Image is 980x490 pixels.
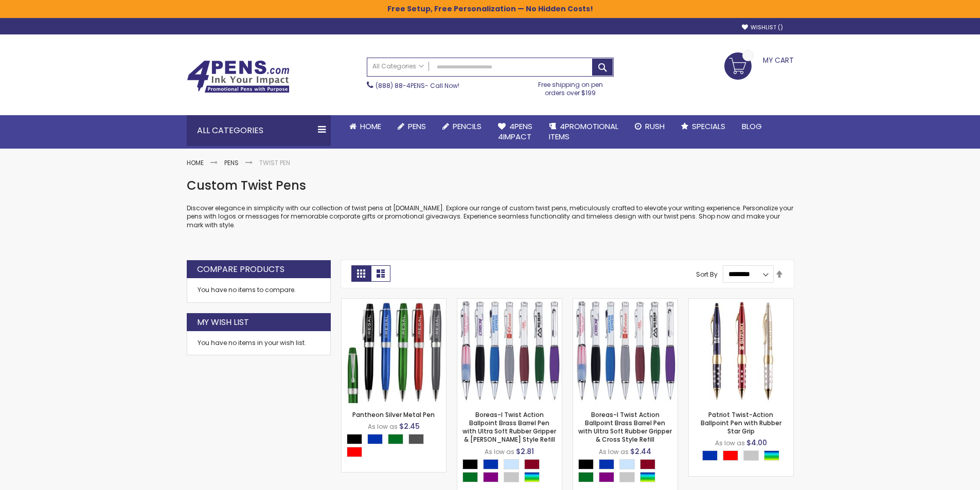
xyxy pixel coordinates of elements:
[483,459,498,469] div: Blue
[187,115,331,146] div: All Categories
[578,459,678,485] div: Select A Color
[599,472,614,482] div: Purple
[640,459,655,469] div: Burgundy
[516,446,534,457] span: $2.81
[673,115,734,138] a: Specials
[715,439,745,447] span: As low as
[640,472,655,482] div: Assorted
[342,298,446,307] a: Pantheon Silver Metal Pen
[692,121,725,132] span: Specials
[702,450,718,461] div: Blue
[599,447,629,456] span: As low as
[599,459,614,469] div: Blue
[462,459,478,469] div: Black
[743,450,759,461] div: Silver
[578,459,594,469] div: Black
[352,410,435,419] a: Pantheon Silver Metal Pen
[389,115,434,138] a: Pens
[198,339,320,347] div: You have no items in your wish list.
[187,177,794,194] h1: Custom Twist Pens
[347,447,362,457] div: Red
[701,410,781,435] a: Patriot Twist-Action Ballpoint Pen with Rubber Star Grip
[504,472,519,482] div: Silver
[578,410,672,444] a: Boreas-I Twist Action Ballpoint Brass Barrel Pen with Ultra Soft Rubber Gripper & Cross Style Refill
[524,472,540,482] div: Assorted
[341,115,389,138] a: Home
[578,472,594,482] div: Green
[573,298,678,307] a: Boreas-I Twist Action Ballpoint Brass Barrel Pen with Ultra Soft Rubber Gripper & Cross Style Refill
[187,60,290,93] img: 4Pens Custom Pens and Promotional Products
[696,269,718,278] label: Sort By
[224,158,239,167] a: Pens
[702,450,785,463] div: Select A Color
[351,265,371,282] strong: Grid
[645,121,665,132] span: Rush
[742,24,783,31] a: Wishlist
[485,447,514,456] span: As low as
[527,77,614,97] div: Free shipping on pen orders over $199
[619,472,635,482] div: Silver
[746,438,767,448] span: $4.00
[376,81,459,90] span: - Call Now!
[764,450,779,461] div: Assorted
[388,434,403,444] div: Green
[399,421,420,431] span: $2.45
[504,459,519,469] div: Clear
[408,434,424,444] div: Gunmetal
[627,115,673,138] a: Rush
[367,434,383,444] div: Blue
[573,299,678,403] img: Boreas-I Twist Action Ballpoint Brass Barrel Pen with Ultra Soft Rubber Gripper & Cross Style Refill
[376,81,425,90] a: (888) 88-4PENS
[549,121,618,142] span: 4PROMOTIONAL ITEMS
[541,115,627,149] a: 4PROMOTIONALITEMS
[434,115,490,138] a: Pencils
[372,62,424,70] span: All Categories
[347,434,362,444] div: Black
[360,121,381,132] span: Home
[462,472,478,482] div: Green
[619,459,635,469] div: Clear
[187,158,204,167] a: Home
[524,459,540,469] div: Burgundy
[462,459,562,485] div: Select A Color
[197,264,284,275] strong: Compare Products
[368,422,398,431] span: As low as
[483,472,498,482] div: Purple
[457,299,562,403] img: Boreas-I Twist Action Ballpoint Brass Barrel Pen with Ultra Soft Rubber Gripper & Parker Style Re...
[408,121,426,132] span: Pens
[630,446,651,457] span: $2.44
[187,204,794,229] p: Discover elegance in simplicity with our collection of twist pens at [DOMAIN_NAME]. Explore our r...
[347,434,446,460] div: Select A Color
[187,278,331,302] div: You have no items to compare.
[197,317,249,328] strong: My Wish List
[259,158,290,167] strong: Twist Pen
[742,121,762,132] span: Blog
[490,115,541,149] a: 4Pens4impact
[498,121,532,142] span: 4Pens 4impact
[734,115,770,138] a: Blog
[689,298,793,307] a: Patriot Twist-Action Ballpoint Pen with Rubber Star Grip
[689,299,793,403] img: Patriot Twist-Action Ballpoint Pen with Rubber Star Grip
[457,298,562,307] a: Boreas-I Twist Action Ballpoint Brass Barrel Pen with Ultra Soft Rubber Gripper & Parker Style Re...
[462,410,556,444] a: Boreas-I Twist Action Ballpoint Brass Barrel Pen with Ultra Soft Rubber Gripper & [PERSON_NAME] S...
[367,58,429,75] a: All Categories
[453,121,482,132] span: Pencils
[723,450,738,461] div: Red
[342,299,446,403] img: Pantheon Silver Metal Pen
